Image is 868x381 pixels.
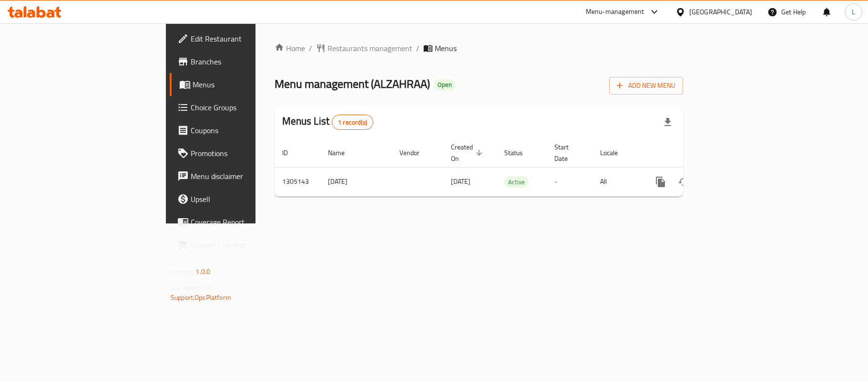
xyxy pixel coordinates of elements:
[609,77,683,95] button: Add New Menu
[320,167,392,196] td: [DATE]
[332,118,373,127] span: 1 record(s)
[586,6,644,18] div: Menu-management
[600,147,630,159] span: Locale
[689,7,752,17] div: [GEOGRAPHIC_DATA]
[170,27,311,50] a: Edit Restaurant
[193,79,303,90] span: Menus
[282,147,300,159] span: ID
[617,80,675,92] span: Add New Menu
[191,216,303,228] span: Coverage Report
[554,141,581,164] span: Start Date
[191,170,303,182] span: Menu disclaimer
[852,7,855,17] span: L
[170,119,311,142] a: Coupons
[649,170,672,193] button: more
[275,138,748,197] table: enhanced table
[170,165,311,188] a: Menu disclaimer
[451,175,470,188] span: [DATE]
[504,147,535,159] span: Status
[416,42,419,54] li: /
[434,81,456,89] span: Open
[642,138,748,168] th: Actions
[195,265,210,278] span: 1.0.0
[328,147,357,159] span: Name
[191,125,303,136] span: Coupons
[275,42,683,54] nav: breadcrumb
[332,115,373,130] div: Total records count
[282,114,373,130] h2: Menus List
[656,111,679,134] div: Export file
[191,56,303,67] span: Branches
[275,73,430,95] span: Menu management ( ALZAHRAA )
[171,265,194,278] span: Version:
[170,188,311,211] a: Upsell
[170,142,311,165] a: Promotions
[191,239,303,251] span: Grocery Checklist
[170,233,311,256] a: Grocery Checklist
[170,211,311,233] a: Coverage Report
[191,193,303,205] span: Upsell
[191,148,303,159] span: Promotions
[504,177,529,188] span: Active
[434,79,456,91] div: Open
[191,33,303,44] span: Edit Restaurant
[191,102,303,113] span: Choice Groups
[547,167,592,196] td: -
[170,96,311,119] a: Choice Groups
[592,167,642,196] td: All
[170,73,311,96] a: Menus
[435,42,457,54] span: Menus
[316,42,412,54] a: Restaurants management
[399,147,432,159] span: Vendor
[171,282,214,294] span: Get support on:
[327,42,412,54] span: Restaurants management
[171,291,231,304] a: Support.OpsPlatform
[451,141,485,164] span: Created On
[170,50,311,73] a: Branches
[504,176,529,188] div: Active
